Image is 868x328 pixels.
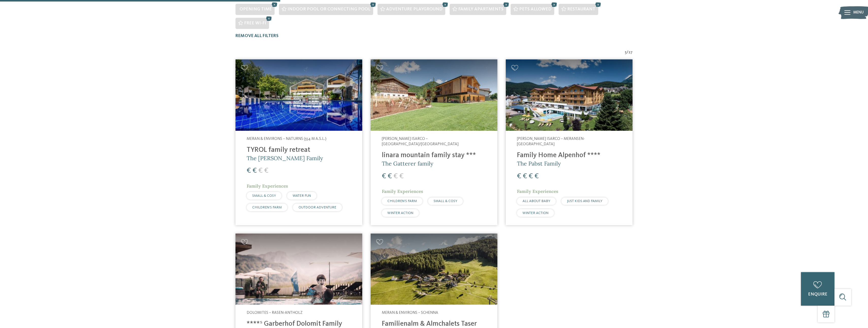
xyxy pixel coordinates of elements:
span: Pets allowed [519,7,551,11]
span: [PERSON_NAME] Isarco – [GEOGRAPHIC_DATA]/[GEOGRAPHIC_DATA] [382,137,459,146]
span: SMALL & COSY [434,199,457,203]
span: OUTDOOR ADVENTURE [298,206,336,209]
span: The [PERSON_NAME] Family [247,155,323,162]
span: Adventure playground [386,7,443,11]
span: enquire [808,292,827,297]
h4: linara mountain family stay *** [382,151,486,160]
span: € [393,173,398,180]
a: Looking for family hotels? Find the best ones here! Meran & Environs – Naturns (554 m a.s.l.) TYR... [235,59,362,225]
span: € [399,173,404,180]
span: Family Experiences [517,188,558,194]
span: 27 [628,50,633,55]
span: WINTER ACTION [523,211,548,215]
a: Looking for family hotels? Find the best ones here! [PERSON_NAME] Isarco – [GEOGRAPHIC_DATA]/[GEO... [371,59,497,225]
span: JUST KIDS AND FAMILY [567,199,602,203]
img: Family Home Alpenhof **** [506,59,633,131]
span: Restaurant [567,7,595,11]
span: € [247,167,251,174]
span: € [382,173,386,180]
img: Looking for family hotels? Find the best ones here! [235,234,362,305]
span: € [258,167,263,174]
span: WINTER ACTION [387,211,413,215]
span: The Pabst Family [517,160,561,167]
span: SMALL & COSY [252,194,276,198]
a: Looking for family hotels? Find the best ones here! [PERSON_NAME] Isarco – Meransen-[GEOGRAPHIC_D... [506,59,633,225]
span: € [388,173,392,180]
h4: TYROL family retreat [247,146,351,154]
span: Meran & Environs – Naturns (554 m a.s.l.) [247,137,326,141]
span: ALL ABOUT BABY [523,199,550,203]
span: Free Wi-Fi [244,21,266,25]
h4: Family Home Alpenhof **** [517,151,621,160]
span: Family apartments [458,7,503,11]
span: Dolomites – Rasen-Antholz [247,311,303,315]
img: Familien Wellness Residence Tyrol **** [235,59,362,131]
span: CHILDREN’S FARM [387,199,417,203]
span: 5 [625,50,627,55]
span: Meran & Environs – Schenna [382,311,438,315]
img: Looking for family hotels? Find the best ones here! [371,234,497,305]
span: € [517,173,521,180]
a: enquire [801,272,834,306]
span: € [529,173,533,180]
span: Remove all filters [235,34,278,38]
span: WATER FUN [293,194,311,198]
span: € [252,167,257,174]
span: Indoor pool or connecting pool [288,7,370,11]
span: Family Experiences [382,188,423,194]
span: Family Experiences [247,183,288,189]
span: € [264,167,269,174]
span: € [523,173,527,180]
span: CHILDREN’S FARM [252,206,282,209]
span: Opening time [240,7,272,11]
img: Looking for family hotels? Find the best ones here! [371,59,497,131]
span: The Gatterer family [382,160,433,167]
span: € [534,173,539,180]
span: / [627,50,628,55]
span: [PERSON_NAME] Isarco – Meransen-[GEOGRAPHIC_DATA] [517,137,585,146]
